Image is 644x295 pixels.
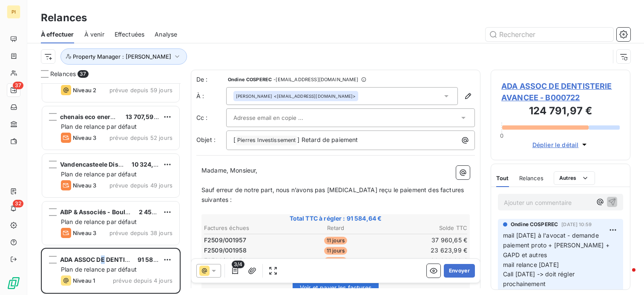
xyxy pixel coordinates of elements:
span: 2 456,15 € [139,208,170,216]
span: De : [196,75,226,84]
span: 37 [13,82,23,89]
span: ] Retard de paiement [297,136,358,143]
span: F2509/001957 [204,236,246,244]
span: Relances [519,175,543,182]
span: prévue depuis 59 jours [109,87,172,94]
span: F2509/001958 [204,246,247,255]
td: 30 000,00 € [380,256,468,265]
span: chenais eco energie [60,113,120,120]
span: Effectuées [115,30,145,39]
span: Plan de relance par défaut [61,170,137,178]
span: prévue depuis 4 jours [113,277,172,284]
span: À venir [84,30,104,39]
input: Rechercher [486,28,613,41]
button: Autres [554,171,595,185]
label: À : [196,92,226,100]
span: 91 584,64 € [138,256,173,263]
span: - [EMAIL_ADDRESS][DOMAIN_NAME] [273,77,358,82]
span: Tout [496,175,509,182]
span: Ondine COSPEREC [228,77,272,82]
span: prévue depuis 38 jours [109,230,172,236]
span: 10 324,04 € [132,161,167,168]
label: Cc : [196,113,226,122]
span: Niveau 2 [73,87,96,94]
th: Solde TTC [380,224,468,233]
span: Voir et payer les factures [300,284,371,291]
span: ADA ASSOC DE DENTISTERIE AVANCEE [60,256,176,263]
span: Plan de relance par défaut [61,218,137,225]
span: Niveau 1 [73,277,95,284]
span: Niveau 3 [73,230,96,236]
span: Madame, Monsieur, [201,167,258,174]
span: Total TTC à régler : 91 584,64 € [203,214,469,223]
span: prévue depuis 49 jours [109,182,172,189]
span: 0 [500,132,503,139]
span: 37 [78,70,88,78]
th: Factures échues [204,224,291,233]
span: mail relance [DATE] [503,261,559,268]
span: ABP & Associés - Boulogne Billancou [60,208,170,216]
span: [DATE] 10:59 [561,222,592,227]
span: prévue depuis 52 jours [109,134,172,141]
span: Plan de relance par défaut [61,266,137,273]
span: Plan de relance par défaut [61,123,137,130]
span: Analyse [155,30,177,39]
span: Pierres Investissement [236,136,297,145]
span: mail [DATE] à l'avocat - demande paiement proto + [PERSON_NAME] + GAPD et autres [503,232,611,258]
span: Déplier le détail [532,140,579,149]
span: À effectuer [41,30,74,39]
iframe: Intercom live chat [615,266,635,286]
button: Property Manager : [PERSON_NAME] [60,48,187,65]
span: 13 707,59 € [126,113,159,120]
th: Retard [292,224,379,233]
span: [ [233,136,236,143]
div: grid [41,83,181,295]
span: 3/4 [232,261,244,268]
td: 23 623,99 € [380,246,468,255]
span: Call [DATE] -> doit régler prochainement [503,270,576,287]
span: Ondine COSPEREC [511,221,558,228]
span: Vandencasteele Distribution [60,161,144,168]
span: Objet : [196,136,216,143]
span: Sauf erreur de notre part, nous n’avons pas [MEDICAL_DATA] reçu le paiement des factures suivantes : [201,186,466,203]
span: 11 jours [324,237,347,244]
button: Envoyer [444,264,475,278]
span: Relances [50,70,76,78]
span: 11 jours [324,257,347,265]
span: Niveau 3 [73,182,96,189]
span: 11 jours [324,247,347,255]
span: Property Manager : [PERSON_NAME] [73,53,171,60]
button: Déplier le détail [530,140,592,150]
h3: Relances [41,10,87,26]
input: Adresse email en copie ... [233,111,325,124]
h3: 124 791,97 € [501,103,620,120]
img: Logo LeanPay [7,276,20,290]
span: ADA ASSOC DE DENTISTERIE AVANCEE - B000722 [501,80,620,103]
div: <[EMAIL_ADDRESS][DOMAIN_NAME]> [236,93,356,99]
span: Niveau 3 [73,134,96,141]
span: 32 [13,200,23,207]
span: F2509/001959 [204,256,247,265]
span: [PERSON_NAME] [236,93,272,99]
div: PI [7,5,20,19]
td: 37 960,65 € [380,235,468,245]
